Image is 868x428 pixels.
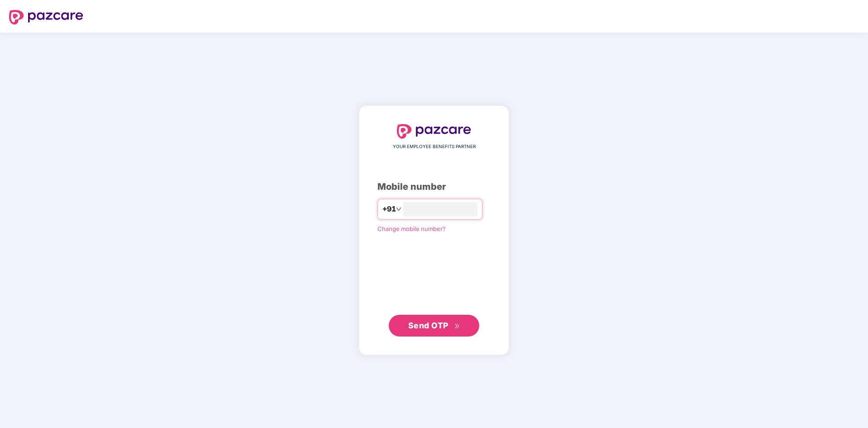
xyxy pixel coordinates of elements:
[377,225,446,232] a: Change mobile number?
[397,124,471,139] img: logo
[377,180,491,194] div: Mobile number
[454,323,460,329] span: double-right
[9,10,83,24] img: logo
[393,143,476,150] span: YOUR EMPLOYEE BENEFITS PARTNER
[382,203,396,215] span: +91
[396,207,401,212] span: down
[408,321,448,330] span: Send OTP
[389,315,479,337] button: Send OTPdouble-right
